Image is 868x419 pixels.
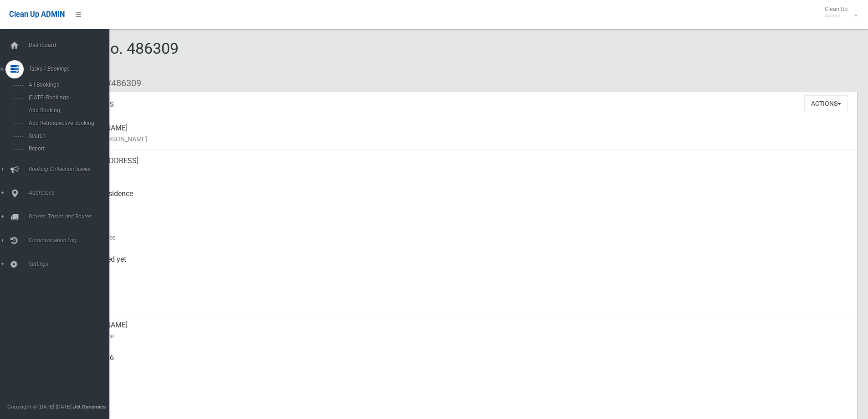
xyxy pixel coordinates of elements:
div: [PERSON_NAME] [73,314,850,347]
span: [DATE] Bookings [26,94,108,101]
li: #486309 [99,75,141,92]
span: Addresses [26,190,116,196]
span: Copyright © [DATE]-[DATE] [7,403,72,410]
div: Not collected yet [73,248,850,281]
span: Clean Up [820,5,857,19]
span: Report [26,145,108,152]
div: Front of Residence [73,183,850,216]
div: 0458888866 [73,347,850,380]
strong: Jet Dynamics [73,403,106,410]
span: Booking Collection Issues [26,166,116,172]
span: Dashboard [26,42,116,48]
small: Name of [PERSON_NAME] [73,134,850,145]
small: Mobile [73,363,850,374]
div: None given [73,380,850,413]
small: Address [73,166,850,177]
span: Tasks / Bookings [26,66,116,72]
small: Collected At [73,265,850,276]
small: Pickup Point [73,199,850,210]
small: Zone [73,298,850,309]
small: Landline [73,396,850,407]
button: Actions [804,95,848,112]
div: [STREET_ADDRESS] [73,150,850,183]
small: Collection Date [73,232,850,243]
span: Settings [26,261,116,267]
div: [DATE] [73,281,850,314]
div: [PERSON_NAME] [73,117,850,150]
span: Drivers, Trucks and Routes [26,213,116,220]
span: Search [26,133,108,139]
span: All Bookings [26,82,108,88]
span: Communication Log [26,237,116,243]
span: Booking No. 486309 [40,39,179,75]
div: [DATE] [73,216,850,248]
span: Add Booking [26,107,108,114]
span: Clean Up ADMIN [9,10,65,19]
small: Contact Name [73,331,850,341]
small: Admin [825,12,847,19]
span: Add Retrospective Booking [26,120,108,126]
